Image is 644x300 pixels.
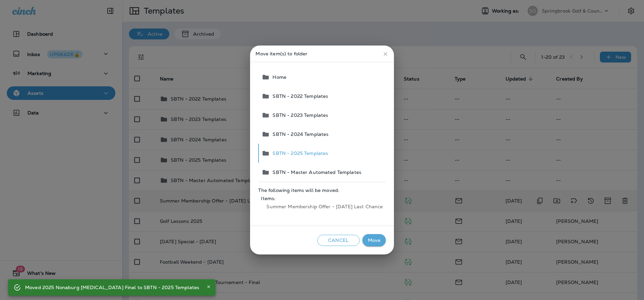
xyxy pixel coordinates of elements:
[259,163,385,182] button: SBTN - Master Automated Templates
[270,151,328,156] span: SBTN - 2025 Templates
[317,235,360,246] button: Cancel
[259,87,385,106] button: SBTN - 2022 Templates
[258,188,385,193] span: The following items will be moved:
[270,170,361,175] span: SBTN - Master Automated Templates
[259,125,385,144] button: SBTN - 2024 Templates
[259,106,385,125] button: SBTN - 2023 Templates
[205,283,213,291] button: Close
[255,51,388,56] p: Move item(s) to folder
[270,112,328,118] span: SBTN - 2023 Templates
[270,93,328,99] span: SBTN - 2022 Templates
[380,48,391,60] button: close
[25,281,199,294] div: Moved 2025 Nonaburg [MEDICAL_DATA] Final to SBTN - 2025 Templates
[261,196,383,201] span: Items:
[259,144,385,163] button: SBTN - 2025 Templates
[261,201,383,212] span: Summer Membership Offer - [DATE] Last Chance
[270,131,328,137] span: SBTN - 2024 Templates
[362,234,386,247] button: Move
